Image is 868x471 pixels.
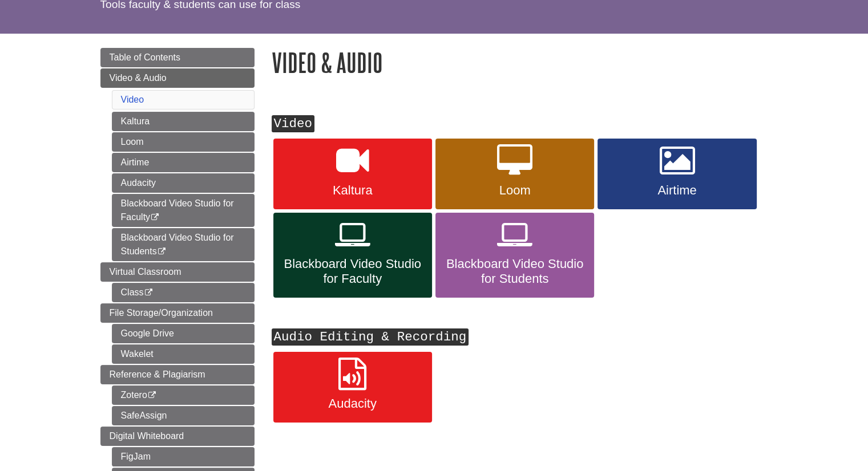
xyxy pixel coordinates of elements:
a: Airtime [112,153,255,172]
a: Loom [435,139,594,209]
a: Virtual Classroom [100,262,255,282]
a: Video [121,95,144,104]
a: Loom [112,132,255,152]
a: Reference & Plagiarism [100,365,255,384]
span: Blackboard Video Studio for Faculty [282,257,423,286]
a: SafeAssign [112,406,255,425]
a: Digital Whiteboard [100,427,255,446]
a: Kaltura [112,112,255,131]
a: File Storage/Organization [100,303,255,323]
span: Blackboard Video Studio for Students [444,257,586,286]
i: This link opens in a new window [150,214,160,221]
a: Kaltura [273,139,432,209]
a: Blackboard Video Studio for Students [112,228,255,261]
a: FigJam [112,447,255,466]
a: Zotero [112,385,255,405]
span: Kaltura [282,183,423,198]
span: Airtime [606,183,748,198]
a: Blackboard Video Studio for Faculty [112,194,255,227]
span: Video & Audio [110,73,167,83]
a: Class [112,283,255,302]
a: Blackboard Video Studio for Students [435,213,594,298]
a: Audacity [112,173,255,193]
h1: Video & Audio [272,48,768,77]
kbd: Video [272,115,315,132]
a: Airtime [597,139,756,209]
span: Digital Whiteboard [110,431,184,441]
i: This link opens in a new window [144,289,154,297]
a: Audacity [273,352,432,423]
span: Audacity [282,396,423,411]
span: File Storage/Organization [110,308,213,318]
a: Wakelet [112,344,255,364]
kbd: Audio Editing & Recording [272,328,469,346]
i: This link opens in a new window [147,392,157,399]
a: Google Drive [112,324,255,343]
a: Video & Audio [100,68,255,88]
a: Table of Contents [100,48,255,67]
span: Virtual Classroom [110,267,181,277]
span: Reference & Plagiarism [110,370,205,379]
span: Table of Contents [110,52,181,62]
i: This link opens in a new window [157,248,167,255]
span: Loom [444,183,586,198]
a: Blackboard Video Studio for Faculty [273,213,432,298]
